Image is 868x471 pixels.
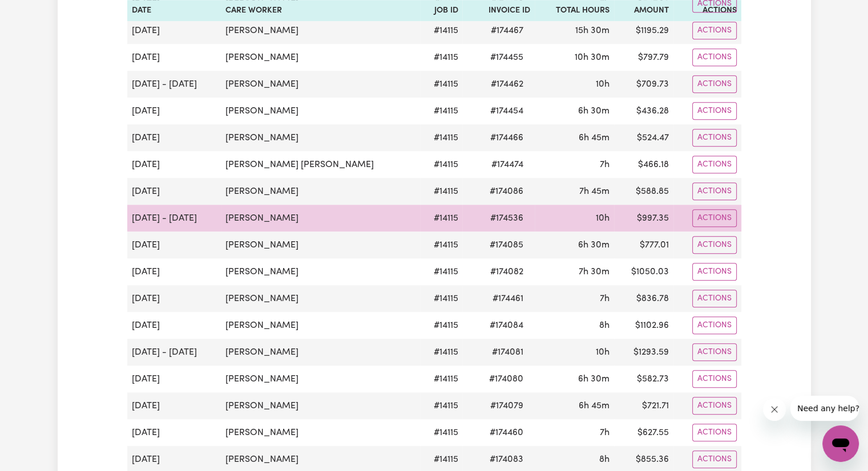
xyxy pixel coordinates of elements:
td: # 14115 [420,312,463,339]
iframe: Close message [763,398,786,421]
td: [PERSON_NAME] [221,366,420,392]
span: 10 hours [596,348,609,357]
td: [DATE] [127,232,221,258]
button: Actions [692,343,737,361]
td: $ 777.01 [614,232,673,258]
button: Actions [692,450,737,468]
td: [DATE] [127,285,221,312]
td: [PERSON_NAME] [221,392,420,419]
button: Actions [692,182,737,200]
td: $ 1195.29 [614,17,673,44]
span: # 174467 [484,24,530,38]
span: 7 hours [600,294,609,303]
button: Actions [692,263,737,281]
span: 6 hours 30 minutes [578,107,609,116]
iframe: Message from company [790,396,859,421]
td: [PERSON_NAME] [221,205,420,232]
span: 7 hours 30 minutes [579,267,609,277]
td: # 14115 [420,124,463,151]
span: # 174081 [485,346,530,359]
span: # 174083 [483,453,530,466]
td: $ 1050.03 [614,258,673,285]
span: # 174080 [482,372,530,386]
span: # 174474 [485,158,530,172]
span: # 174536 [483,212,530,225]
td: [DATE] [127,419,221,446]
span: 10 hours [596,80,609,89]
td: # 14115 [420,205,463,232]
td: [PERSON_NAME] [221,71,420,98]
td: # 14115 [420,339,463,366]
td: [DATE] - [DATE] [127,339,221,366]
span: # 174082 [483,265,530,279]
span: # 174460 [483,426,530,440]
span: # 174086 [483,185,530,198]
td: [PERSON_NAME] [PERSON_NAME] [221,151,420,178]
td: [DATE] [127,98,221,124]
td: [DATE] [127,178,221,205]
td: [DATE] - [DATE] [127,205,221,232]
td: [DATE] [127,312,221,339]
td: [PERSON_NAME] [221,285,420,312]
span: 7 hours [600,428,609,437]
span: # 174079 [483,399,530,413]
button: Actions [692,236,737,254]
td: [PERSON_NAME] [221,258,420,285]
td: # 14115 [420,178,463,205]
td: [PERSON_NAME] [221,17,420,44]
td: [PERSON_NAME] [221,232,420,258]
button: Actions [692,129,737,147]
button: Actions [692,75,737,93]
span: # 174454 [483,104,530,118]
td: # 14115 [420,71,463,98]
td: [PERSON_NAME] [221,98,420,124]
td: [DATE] [127,44,221,71]
span: 10 hours 30 minutes [575,53,609,62]
span: # 174085 [483,238,530,252]
span: 7 hours 45 minutes [579,187,609,196]
button: Actions [692,397,737,415]
td: [DATE] [127,151,221,178]
td: [PERSON_NAME] [221,178,420,205]
span: 6 hours 30 minutes [578,241,609,250]
td: $ 997.35 [614,205,673,232]
td: $ 836.78 [614,285,673,312]
span: 15 hours 30 minutes [575,26,609,35]
button: Actions [692,424,737,441]
td: # 14115 [420,232,463,258]
td: $ 588.85 [614,178,673,205]
iframe: Button to launch messaging window [822,425,859,462]
td: [DATE] [127,258,221,285]
span: 6 hours 30 minutes [578,375,609,384]
td: $ 627.55 [614,419,673,446]
span: # 174462 [484,78,530,91]
span: # 174466 [483,131,530,145]
td: [DATE] [127,124,221,151]
button: Actions [692,370,737,388]
span: Need any help? [7,8,69,17]
td: [PERSON_NAME] [221,312,420,339]
td: $ 582.73 [614,366,673,392]
span: 7 hours [600,160,609,169]
td: [DATE] - [DATE] [127,71,221,98]
button: Actions [692,156,737,173]
td: [PERSON_NAME] [221,339,420,366]
button: Actions [692,209,737,227]
span: # 174084 [483,319,530,332]
span: 6 hours 45 minutes [579,401,609,411]
button: Actions [692,316,737,334]
td: # 14115 [420,285,463,312]
span: # 174455 [483,51,530,64]
td: # 14115 [420,392,463,419]
td: [PERSON_NAME] [221,419,420,446]
td: $ 466.18 [614,151,673,178]
span: 8 hours [599,321,609,330]
td: [DATE] [127,17,221,44]
span: 6 hours 45 minutes [579,133,609,143]
span: # 174461 [486,292,530,306]
button: Actions [692,102,737,120]
td: # 14115 [420,98,463,124]
td: $ 797.79 [614,44,673,71]
button: Actions [692,22,737,39]
button: Actions [692,290,737,307]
